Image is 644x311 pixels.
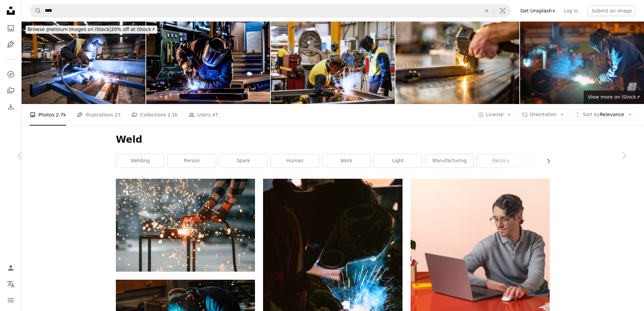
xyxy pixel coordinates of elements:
[374,154,422,168] a: light
[583,112,600,117] span: Sort by
[494,4,511,17] button: Visual search
[322,154,371,168] a: work
[583,111,624,118] span: Relevance
[474,109,516,120] button: License
[528,154,577,168] a: flame
[588,94,640,100] span: View more on iStock ↗
[479,4,494,17] button: Clear
[116,154,164,168] a: welding
[131,104,178,126] a: Collections 2.1k
[395,22,519,104] img: Skilled Worker Performing Aluminum Welding in Workshop
[530,112,556,117] span: Orientation
[542,154,550,168] button: scroll list to the right
[518,109,568,120] button: Orientation
[168,154,216,168] a: person
[28,27,155,32] span: 20% off at iStock ↗
[4,38,18,51] a: Illustrations
[115,111,121,118] span: 27
[30,4,511,18] form: Find visuals sitewide
[4,261,18,275] a: Log in / Sign up
[167,111,178,118] span: 2.1k
[486,112,504,117] span: License
[116,134,550,146] h1: Weld
[189,104,218,126] a: Users 47
[28,27,111,32] span: Browse premium images on iStock |
[22,22,161,38] a: Browse premium images on iStock|20% off at iStock↗
[604,123,644,188] a: Next
[560,5,582,16] a: Log in
[584,91,644,104] a: View more on iStock↗
[4,100,18,113] a: Download History
[4,22,18,35] a: Photos
[116,179,255,271] img: Process of welding. Factory male worker in uniform is indoors.
[4,277,18,291] button: Language
[212,111,218,118] span: 47
[271,22,395,104] img: Worker in protective gear welding metal in an industrial factory setting with sparks flying aroun...
[22,22,146,104] img: Worker in protective gear welding metal in an industrial factory setting with sparks flying aroun...
[30,4,41,17] button: Search Unsplash
[571,109,636,120] button: Sort byRelevance
[425,154,474,168] a: manufacturing
[4,68,18,81] a: Explore
[271,154,319,168] a: human
[4,84,18,97] a: Collections
[4,293,18,307] button: Menu
[263,280,402,286] a: person wearing welding mask photo
[477,154,525,168] a: factory
[116,222,255,228] a: Process of welding. Factory male worker in uniform is indoors.
[77,104,121,126] a: Illustrations 27
[587,5,636,16] button: Submit an image
[516,5,560,16] a: Get Unsplash+
[219,154,267,168] a: spark
[146,22,270,104] img: Industrial worker welding at the factory
[520,22,644,104] img: Man Working On Metal In Factory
